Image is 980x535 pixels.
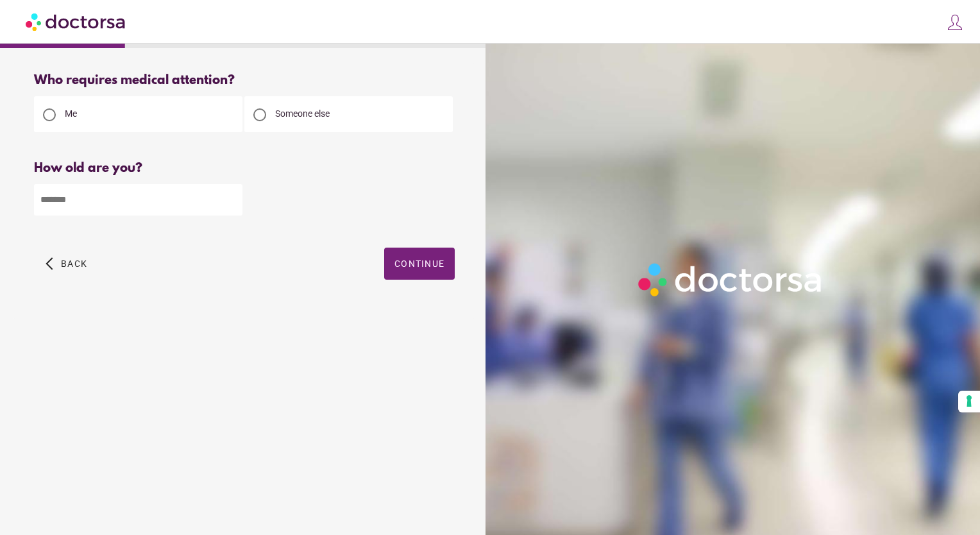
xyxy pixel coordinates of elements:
[40,248,92,280] button: arrow_back_ios Back
[34,73,455,88] div: Who requires medical attention?
[61,259,87,269] span: Back
[65,108,77,119] span: Me
[26,7,127,36] img: Doctorsa.com
[946,13,964,31] img: icons8-customer-100.png
[34,161,455,176] div: How old are you?
[384,248,455,280] button: Continue
[394,259,444,269] span: Continue
[633,258,829,301] img: Logo-Doctorsa-trans-White-partial-flat.png
[275,108,330,119] span: Someone else
[958,391,980,412] button: Your consent preferences for tracking technologies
